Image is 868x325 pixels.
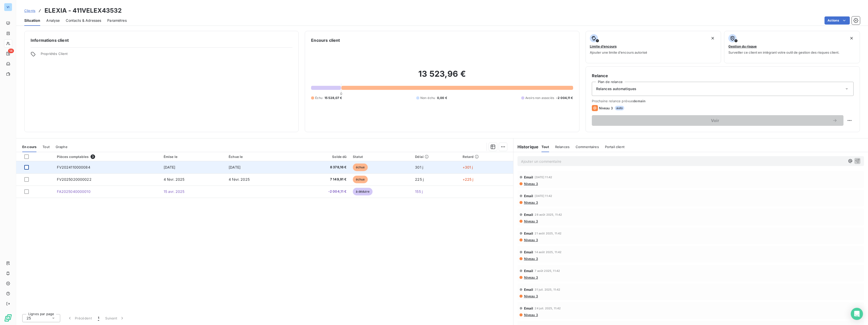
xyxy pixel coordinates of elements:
span: Non-échu [420,96,435,100]
span: FV2024110000084 [57,165,90,169]
span: 0,00 € [437,96,447,100]
div: VI [4,3,12,11]
span: 31 juil. 2025, 11:42 [535,288,560,291]
h2: 13 523,96 € [311,69,573,84]
span: Email [524,269,533,273]
span: 1 [98,316,99,321]
span: 15 528,07 € [324,96,342,100]
span: Paramètres [107,18,127,23]
span: -2 004,11 € [556,96,573,100]
span: Niveau 3 [524,238,538,242]
span: +225 j [463,177,473,181]
button: Voir [592,115,843,126]
span: 14 août 2025, 11:42 [535,251,561,254]
span: Email [524,288,533,292]
span: 14 [8,49,14,53]
span: Email [524,250,533,254]
span: Tout [541,145,549,149]
span: [DATE] [164,165,176,169]
span: 15 avr. 2025 [164,189,185,194]
h3: ELEXIA - 411VELEX43532 [45,6,122,15]
div: Open Intercom Messenger [851,308,863,320]
img: Logo LeanPay [4,314,12,322]
span: Niveau 3 [524,182,538,186]
span: Prochaine relance prévue [592,99,854,103]
span: Email [524,175,533,179]
span: Surveiller ce client en intégrant votre outil de gestion des risques client. [728,50,839,54]
span: [DATE] 11:42 [535,194,552,197]
h6: Historique [513,144,539,150]
span: Gestion du risque [728,44,757,48]
span: 0 [340,92,342,96]
span: Avoirs non associés [525,96,554,100]
div: Pièces comptables [57,154,157,159]
span: à déduire [353,188,373,195]
span: Niveau 3 [524,313,538,317]
div: Délai [415,155,456,159]
a: Clients [24,8,35,13]
span: 4 févr. 2025 [164,177,185,181]
span: échue [353,176,368,183]
span: Contacts & Adresses [66,18,101,23]
h6: Encours client [311,37,340,43]
span: [DATE] 11:42 [535,176,552,179]
span: [DATE] [229,165,241,169]
span: auto [615,106,624,110]
span: échue [353,164,368,171]
h6: Relance [592,73,854,79]
span: Niveau 3 [524,275,538,279]
button: 1 [95,313,102,323]
span: Email [524,231,533,235]
button: Gestion du risqueSurveiller ce client en intégrant votre outil de gestion des risques client. [724,31,860,63]
span: Niveau 3 [524,257,538,261]
div: Solde dû [294,155,347,159]
span: Propriétés Client [41,52,292,59]
span: Niveau 3 [524,294,538,298]
span: 28 août 2025, 11:42 [535,213,562,216]
span: Relances [555,145,570,149]
div: Émise le [164,155,223,159]
span: Relances automatiques [596,86,636,91]
span: Email [524,306,533,310]
span: Clients [24,9,35,13]
span: 225 j [415,177,424,181]
span: Email [524,213,533,217]
div: Statut [353,155,409,159]
h6: Informations client [31,37,292,43]
span: 155 j [415,189,423,194]
span: 4 févr. 2025 [229,177,250,181]
span: 25 [27,316,31,321]
span: Commentaires [576,145,599,149]
button: Précédent [64,313,95,323]
span: FV2025020000022 [57,177,91,181]
span: Analyse [46,18,60,23]
span: Graphe [56,145,68,149]
span: Situation [24,18,40,23]
span: +301 j [463,165,473,169]
button: Actions [824,16,850,25]
div: Retard [463,155,510,159]
button: Limite d’encoursAjouter une limite d’encours autorisé [585,31,721,63]
span: demain [633,99,645,103]
span: Email [524,194,533,198]
span: 7 août 2025, 11:42 [535,269,560,272]
span: 8 378,16 € [294,165,347,170]
button: Suivant [102,313,128,323]
span: 7 149,91 € [294,177,347,182]
span: -2 004,11 € [294,189,347,194]
span: Échu [315,96,322,100]
span: FA2025040000010 [57,189,90,194]
span: Portail client [605,145,624,149]
span: Voir [598,118,832,123]
span: Ajouter une limite d’encours autorisé [590,50,647,54]
span: 21 août 2025, 11:42 [535,232,561,235]
span: 301 j [415,165,423,169]
span: 3 [91,154,95,159]
span: 24 juil. 2025, 11:42 [535,307,561,310]
div: Échue le [229,155,288,159]
span: Niveau 3 [524,219,538,223]
span: Limite d’encours [590,44,617,48]
span: Niveau 3 [524,200,538,205]
span: Niveau 3 [599,106,613,110]
span: Tout [42,145,50,149]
